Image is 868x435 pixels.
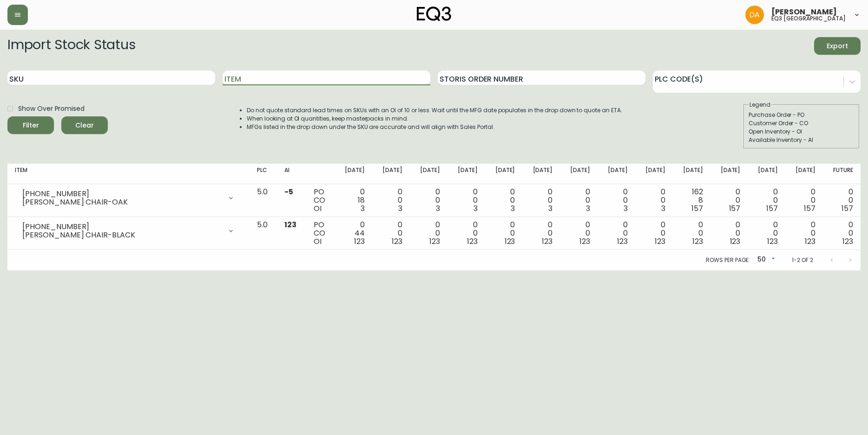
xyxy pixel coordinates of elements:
span: 123 [617,236,628,247]
th: [DATE] [335,164,372,184]
div: 0 0 [793,221,815,246]
span: 157 [766,203,778,214]
div: [PHONE_NUMBER][PERSON_NAME] CHAIR-BLACK [15,221,242,241]
div: 0 0 [830,221,853,246]
div: 0 0 [830,188,853,213]
div: PO CO [314,221,328,246]
div: 0 0 [417,221,440,246]
div: 0 18 [342,188,365,213]
th: [DATE] [485,164,523,184]
div: PO CO [314,188,328,213]
span: 123 [429,236,440,247]
th: AI [277,164,306,184]
span: 123 [579,236,590,247]
h2: Import Stock Status [7,37,135,55]
div: 0 0 [567,221,590,246]
div: 0 0 [643,188,665,213]
img: dd1a7e8db21a0ac8adbf82b84ca05374 [745,6,764,24]
span: 3 [436,203,440,214]
button: Export [814,37,861,55]
span: 123 [505,236,515,247]
span: 3 [361,203,365,214]
div: 0 0 [755,188,778,213]
span: 123 [842,236,853,247]
div: 50 [754,252,777,268]
div: 0 0 [455,221,478,246]
th: [DATE] [372,164,410,184]
span: 123 [767,236,778,247]
div: 0 0 [493,188,515,213]
th: [DATE] [748,164,785,184]
div: Open Inventory - OI [749,128,855,136]
div: [PERSON_NAME] CHAIR-BLACK [22,231,222,239]
div: Purchase Order - PO [749,111,855,119]
span: 3 [586,203,590,214]
li: Do not quote standard lead times on SKUs with an OI of 10 or less. Wait until the MFG date popula... [247,106,622,115]
li: MFGs listed in the drop down under the SKU are accurate and will align with Sales Portal. [247,123,622,131]
th: [DATE] [785,164,823,184]
span: 3 [548,203,552,214]
li: When looking at OI quantities, keep masterpacks in mind. [247,115,622,123]
p: Rows per page: [706,256,750,264]
th: [DATE] [560,164,598,184]
th: [DATE] [673,164,710,184]
div: 0 0 [605,188,628,213]
div: 162 8 [680,188,703,213]
div: 0 0 [718,221,741,246]
span: 123 [284,219,296,230]
th: [DATE] [635,164,673,184]
div: [PHONE_NUMBER] [22,223,222,231]
img: logo [417,6,451,21]
th: PLC [250,164,277,184]
span: 157 [842,203,853,214]
th: Item [7,164,250,184]
td: 5.0 [250,217,277,250]
span: 123 [655,236,665,247]
td: 5.0 [250,184,277,217]
span: 123 [692,236,703,247]
span: OI [314,203,322,214]
th: [DATE] [598,164,635,184]
p: 1-2 of 2 [792,256,813,264]
div: [PERSON_NAME] CHAIR-OAK [22,198,222,206]
div: 0 0 [530,221,552,246]
span: 123 [730,236,741,247]
button: Clear [61,116,108,134]
div: [PHONE_NUMBER] [22,190,222,198]
div: 0 0 [793,188,815,213]
span: Clear [69,120,100,131]
span: 123 [467,236,478,247]
div: Customer Order - CO [749,119,855,128]
span: 157 [729,203,741,214]
legend: Legend [749,101,771,109]
span: 3 [398,203,402,214]
span: 157 [804,203,815,214]
th: [DATE] [447,164,485,184]
div: 0 0 [530,188,552,213]
div: 0 0 [680,221,703,246]
div: 0 0 [493,221,515,246]
button: Filter [7,116,54,134]
div: 0 0 [755,221,778,246]
div: 0 0 [380,221,402,246]
span: 123 [354,236,365,247]
th: [DATE] [710,164,748,184]
div: Filter [23,120,39,131]
span: Export [822,40,853,52]
span: 123 [542,236,552,247]
div: 0 0 [567,188,590,213]
div: Available Inventory - AI [749,136,855,144]
div: 0 0 [605,221,628,246]
span: -5 [284,186,293,197]
span: [PERSON_NAME] [771,8,837,16]
div: 0 0 [718,188,741,213]
span: Show Over Promised [18,104,85,114]
span: 157 [691,203,703,214]
th: Future [823,164,861,184]
span: 3 [511,203,515,214]
div: 0 0 [380,188,402,213]
h5: eq3 [GEOGRAPHIC_DATA] [771,16,846,21]
span: OI [314,236,322,247]
div: 0 44 [342,221,365,246]
span: 3 [661,203,665,214]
